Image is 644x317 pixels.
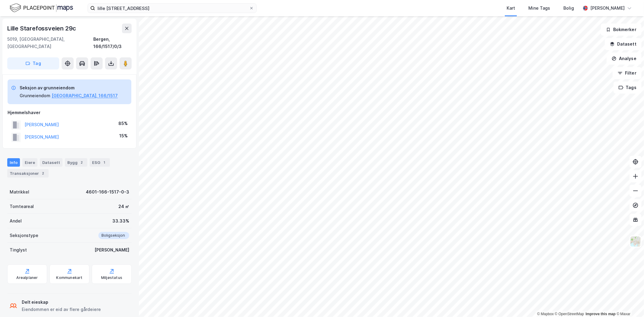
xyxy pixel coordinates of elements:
div: Lille Starefossveien 29c [7,24,77,33]
div: Tomteareal [10,203,34,210]
a: Mapbox [537,312,554,316]
div: Bergen, 166/1517/0/3 [93,36,132,50]
div: Bygg [65,158,87,167]
div: Eiendommen er eid av flere gårdeiere [22,306,101,313]
div: 85% [118,120,128,127]
div: Tinglyst [10,246,27,254]
div: Kommunekart [56,275,82,280]
div: Kontrollprogram for chat [614,288,644,317]
button: Datasett [605,38,642,50]
div: Seksjon av grunneiendom [20,84,118,91]
div: Bolig [563,5,574,12]
img: Z [630,236,641,247]
div: 15% [119,132,128,139]
div: Grunneiendom [20,92,50,99]
button: [GEOGRAPHIC_DATA], 166/1517 [52,92,118,99]
div: Matrikkel [10,188,29,196]
div: 4601-166-1517-0-3 [86,188,129,196]
div: 24 ㎡ [118,203,129,210]
div: [PERSON_NAME] [95,246,129,254]
button: Filter [613,67,642,79]
div: Mine Tags [528,5,550,12]
div: Info [7,158,20,167]
button: Tags [614,82,642,94]
div: Datasett [40,158,62,167]
div: Delt eieskap [22,299,101,306]
div: Arealplaner [16,275,38,280]
div: Transaksjoner [7,169,49,178]
div: [PERSON_NAME] [590,5,625,12]
input: Søk på adresse, matrikkel, gårdeiere, leietakere eller personer [95,4,249,13]
button: Analyse [607,53,642,65]
div: 33.33% [112,217,129,225]
iframe: Chat Widget [614,288,644,317]
div: 5019, [GEOGRAPHIC_DATA], [GEOGRAPHIC_DATA] [7,36,93,50]
div: 1 [101,159,107,165]
img: logo.f888ab2527a4732fd821a326f86c7f29.svg [10,3,73,13]
button: Tag [7,57,59,69]
button: Bokmerker [601,24,642,36]
div: Kart [507,5,515,12]
div: 2 [79,159,85,165]
div: Hjemmelshaver [8,109,131,116]
div: Miljøstatus [101,275,122,280]
div: ESG [90,158,110,167]
div: Seksjonstype [10,232,38,239]
div: Andel [10,217,22,225]
a: OpenStreetMap [555,312,584,316]
div: Eiere [22,158,37,167]
a: Improve this map [586,312,616,316]
div: 2 [40,170,46,176]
